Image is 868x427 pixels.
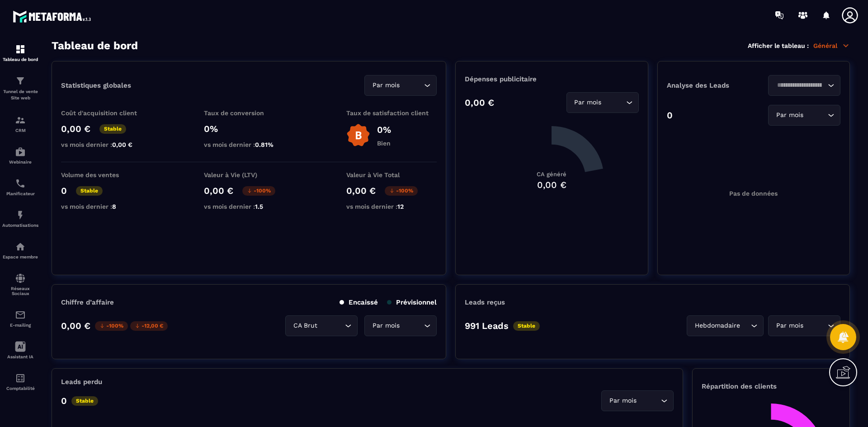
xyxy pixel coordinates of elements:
[774,321,805,331] span: Par mois
[2,203,38,235] a: automationsautomationsAutomatisations
[2,89,38,101] p: Tunnel de vente Site web
[204,171,294,178] p: Valeur à Vie (LTV)
[346,109,437,117] p: Taux de satisfaction client
[340,298,378,306] p: Encaissé
[805,110,826,120] input: Search for option
[2,354,38,359] p: Assistant IA
[2,37,38,69] a: formationformationTableau de bord
[2,334,38,366] a: Assistant IA
[513,321,540,331] p: Stable
[465,298,505,306] p: Leads reçus
[774,110,805,120] span: Par mois
[255,141,274,148] span: 0.81%
[2,235,38,266] a: automationsautomationsEspace membre
[61,171,151,178] p: Volume des ventes
[291,321,319,331] span: CA Brut
[377,124,391,135] p: 0%
[465,75,638,83] p: Dépenses publicitaire
[95,321,128,331] p: -100%
[2,69,38,108] a: formationformationTunnel de vente Site web
[52,39,138,52] h3: Tableau de bord
[2,223,38,228] p: Automatisations
[729,190,778,197] p: Pas de données
[2,323,38,328] p: E-mailing
[607,396,638,406] span: Par mois
[768,315,840,336] div: Search for option
[76,186,103,196] p: Stable
[242,186,275,196] p: -100%
[805,321,826,331] input: Search for option
[319,321,343,331] input: Search for option
[15,241,26,252] img: automations
[61,298,114,306] p: Chiffre d’affaire
[601,390,674,411] div: Search for option
[687,315,764,336] div: Search for option
[364,75,437,96] div: Search for option
[15,273,26,284] img: social-network
[768,105,840,126] div: Search for option
[2,108,38,140] a: formationformationCRM
[61,203,151,210] p: vs mois dernier :
[370,80,401,90] span: Par mois
[2,266,38,303] a: social-networksocial-networkRéseaux Sociaux
[638,396,659,406] input: Search for option
[61,81,131,89] p: Statistiques globales
[99,124,126,134] p: Stable
[566,92,639,113] div: Search for option
[2,128,38,133] p: CRM
[370,321,401,331] span: Par mois
[61,378,102,386] p: Leads perdu
[572,98,604,108] span: Par mois
[742,321,749,331] input: Search for option
[748,42,809,49] p: Afficher le tableau :
[112,141,132,148] span: 0,00 €
[2,57,38,62] p: Tableau de bord
[397,203,404,210] span: 12
[364,315,437,336] div: Search for option
[346,123,370,147] img: b-badge-o.b3b20ee6.svg
[255,203,263,210] span: 1.5
[2,254,38,259] p: Espace membre
[15,178,26,189] img: scheduler
[401,80,422,90] input: Search for option
[768,75,840,96] div: Search for option
[702,382,840,390] p: Répartition des clients
[2,366,38,398] a: accountantaccountantComptabilité
[693,321,742,331] span: Hebdomadaire
[15,373,26,384] img: accountant
[15,75,26,86] img: formation
[15,115,26,126] img: formation
[71,396,98,406] p: Stable
[813,42,850,50] p: Général
[346,203,437,210] p: vs mois dernier :
[2,386,38,391] p: Comptabilité
[61,123,90,134] p: 0,00 €
[112,203,116,210] span: 8
[2,160,38,164] p: Webinaire
[604,98,624,108] input: Search for option
[15,310,26,320] img: email
[13,8,94,25] img: logo
[204,141,294,148] p: vs mois dernier :
[465,97,494,108] p: 0,00 €
[61,141,151,148] p: vs mois dernier :
[401,321,422,331] input: Search for option
[204,123,294,134] p: 0%
[387,298,437,306] p: Prévisionnel
[61,320,90,331] p: 0,00 €
[15,210,26,221] img: automations
[61,185,67,196] p: 0
[130,321,168,331] p: -12,00 €
[465,320,509,331] p: 991 Leads
[15,146,26,157] img: automations
[204,185,233,196] p: 0,00 €
[2,191,38,196] p: Planificateur
[61,395,67,406] p: 0
[2,303,38,334] a: emailemailE-mailing
[285,315,358,336] div: Search for option
[2,140,38,171] a: automationsautomationsWebinaire
[15,44,26,55] img: formation
[377,140,391,147] p: Bien
[2,171,38,203] a: schedulerschedulerPlanificateur
[204,109,294,117] p: Taux de conversion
